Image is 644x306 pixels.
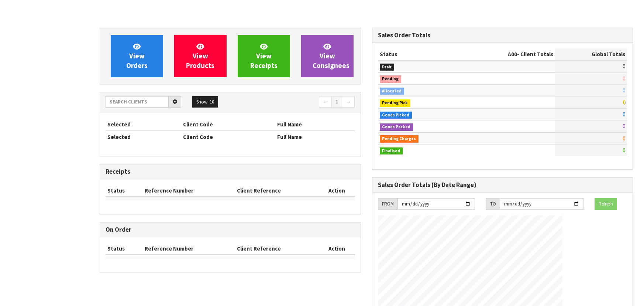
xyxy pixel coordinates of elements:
span: 0 [623,111,625,118]
button: Refresh [595,198,617,210]
th: Client Reference [235,243,319,255]
span: Allocated [380,88,404,95]
button: Show: 10 [192,96,218,108]
th: Reference Number [143,243,235,255]
h3: Receipts [106,168,355,175]
th: Status [106,243,143,255]
span: Draft [380,64,395,71]
th: Selected [106,119,181,130]
span: 0 [623,87,625,94]
h3: Sales Order Totals (By Date Range) [378,181,627,188]
th: Client Reference [235,185,319,197]
th: - Client Totals [460,48,555,60]
span: Goods Picked [380,112,412,119]
th: Client Code [181,131,275,143]
span: 0 [623,147,625,154]
span: Finalised [380,147,403,155]
th: Status [106,185,143,197]
th: Full Name [275,131,355,143]
a: ViewProducts [174,35,227,77]
span: 0 [623,123,625,130]
div: FROM [378,198,397,210]
div: TO [486,198,500,210]
span: 0 [623,63,625,70]
h3: Sales Order Totals [378,32,627,39]
nav: Page navigation [236,96,355,109]
a: 1 [331,96,342,108]
span: Pending Charges [380,135,419,143]
span: 0 [623,75,625,82]
th: Reference Number [143,185,235,197]
th: Selected [106,131,181,143]
a: ← [319,96,332,108]
th: Action [319,185,355,197]
span: Pending Pick [380,99,411,107]
th: Status [378,48,460,60]
span: View Receipts [250,42,278,70]
span: Pending [380,75,402,83]
th: Client Code [181,119,275,130]
input: Search clients [106,96,169,108]
span: A00 [508,51,517,58]
h3: On Order [106,226,355,233]
a: ViewReceipts [238,35,290,77]
span: View Consignees [313,42,349,70]
span: 0 [623,135,625,142]
span: View Products [186,42,214,70]
a: ViewOrders [111,35,163,77]
span: Goods Packed [380,123,413,131]
th: Action [319,243,355,255]
th: Full Name [275,119,355,130]
a: → [342,96,355,108]
span: View Orders [126,42,148,70]
span: 0 [623,99,625,106]
a: ViewConsignees [301,35,354,77]
th: Global Totals [555,48,627,60]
